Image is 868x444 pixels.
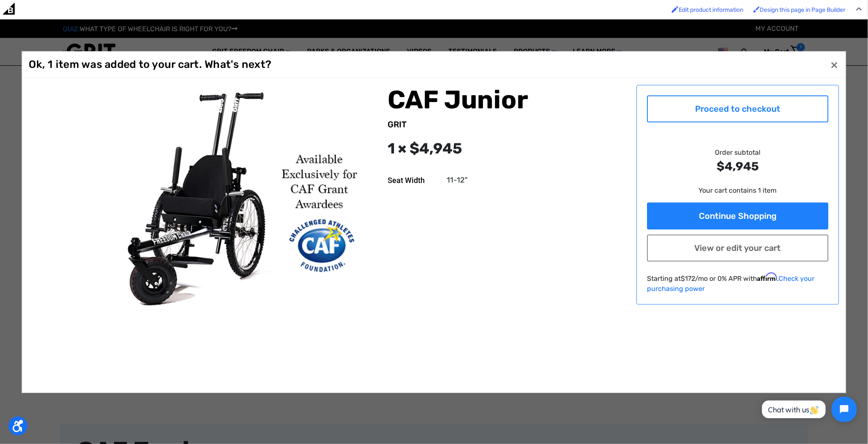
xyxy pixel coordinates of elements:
h2: CAF Junior [388,85,626,115]
div: Order subtotal [647,148,828,175]
img: Enabled brush for product edit [672,6,679,13]
div: 1 × $4,945 [388,137,626,160]
dt: Seat Width [388,175,441,186]
img: Enabled brush for page builder edit. [753,6,760,13]
p: Starting at /mo or 0% APR with . [647,273,828,294]
span: Design this page in Page Builder [760,6,846,13]
img: CAF Junior [39,85,377,310]
div: GRIT [388,118,626,131]
a: Enabled brush for product edit Edit product information [668,2,747,18]
a: Proceed to checkout [647,95,828,122]
h1: Ok, 1 item was added to your cart. What's next? [29,58,271,71]
span: Edit product information [679,6,743,13]
strong: $4,945 [647,158,828,175]
a: Continue Shopping [647,202,828,229]
a: Enabled brush for page builder edit. Design this page in Page Builder [749,2,850,18]
span: Affirm [757,273,777,281]
dd: 11-12" [447,175,468,186]
span: $172 [681,274,695,283]
iframe: Tidio Chat [753,390,864,429]
img: Close Admin Bar [856,7,862,11]
span: × [831,57,838,73]
a: View or edit your cart [647,234,828,261]
p: Your cart contains 1 item [647,186,828,196]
